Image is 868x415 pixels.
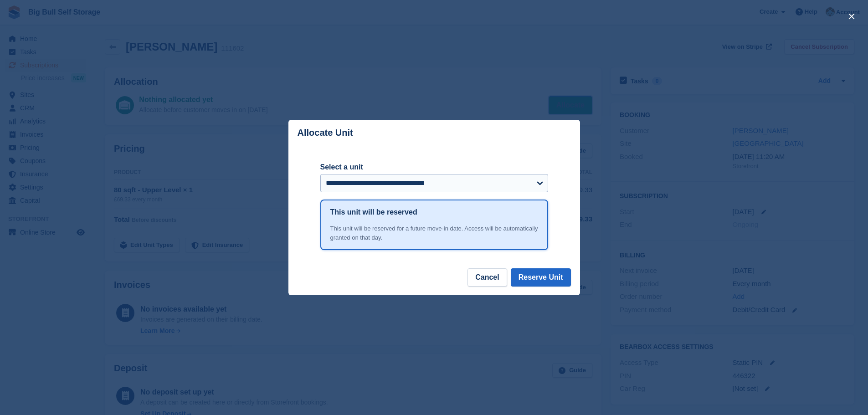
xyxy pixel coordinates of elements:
p: Allocate Unit [298,128,353,138]
button: Reserve Unit [511,268,571,287]
h1: This unit will be reserved [330,207,417,218]
div: This unit will be reserved for a future move-in date. Access will be automatically granted on tha... [330,224,538,242]
button: Cancel [467,268,507,287]
button: close [844,9,859,24]
label: Select a unit [320,162,548,173]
